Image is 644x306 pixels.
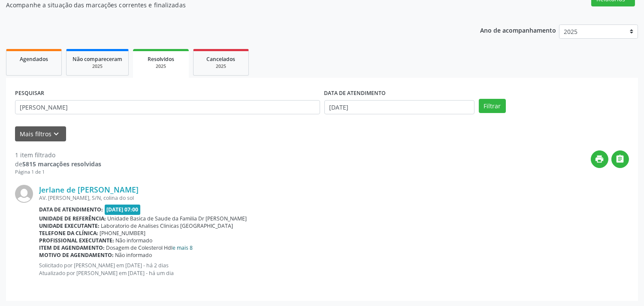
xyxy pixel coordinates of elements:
[479,99,506,113] button: Filtrar
[20,55,48,63] span: Agendados
[39,206,103,213] b: Data de atendimento:
[591,150,608,168] button: print
[39,185,139,194] a: Jerlane de [PERSON_NAME]
[115,251,152,259] span: Não informado
[139,63,183,70] div: 2025
[39,194,629,202] div: AV. [PERSON_NAME], S/N, colina do sol
[15,150,101,159] div: 1 item filtrado
[15,185,33,203] img: img
[39,262,629,276] p: Solicitado por [PERSON_NAME] em [DATE] - há 2 dias Atualizado por [PERSON_NAME] em [DATE] - há um...
[73,63,122,70] div: 2025
[207,55,236,63] span: Cancelados
[106,244,193,251] span: Dosagem de Colesterol Hdl
[22,160,101,168] strong: 5815 marcações resolvidas
[15,159,101,168] div: de
[73,55,122,63] span: Não compareceram
[39,222,100,229] b: Unidade executante:
[15,126,66,141] button: Mais filtroskeyboard_arrow_down
[39,215,106,222] b: Unidade de referência:
[148,55,174,63] span: Resolvidos
[108,215,247,222] span: Unidade Basica de Saude da Familia Dr [PERSON_NAME]
[39,244,105,251] b: Item de agendamento:
[173,244,193,251] a: e mais 8
[39,229,98,237] b: Telefone da clínica:
[611,150,629,168] button: 
[324,87,386,100] label: DATA DE ATENDIMENTO
[595,154,605,164] i: print
[39,251,114,259] b: Motivo de agendamento:
[15,87,44,100] label: PESQUISAR
[105,205,141,214] span: [DATE] 07:00
[15,100,320,115] input: Nome, CNS
[116,237,153,244] span: Não informado
[100,229,146,237] span: [PHONE_NUMBER]
[15,168,101,176] div: Página 1 de 1
[39,237,114,244] b: Profissional executante:
[480,24,556,35] p: Ano de acompanhamento
[101,222,233,229] span: Laboratorio de Analises Clinicas [GEOGRAPHIC_DATA]
[52,129,61,139] i: keyboard_arrow_down
[6,0,448,9] p: Acompanhe a situação das marcações correntes e finalizadas
[200,63,242,70] div: 2025
[324,100,475,115] input: Selecione um intervalo
[616,154,625,164] i: 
